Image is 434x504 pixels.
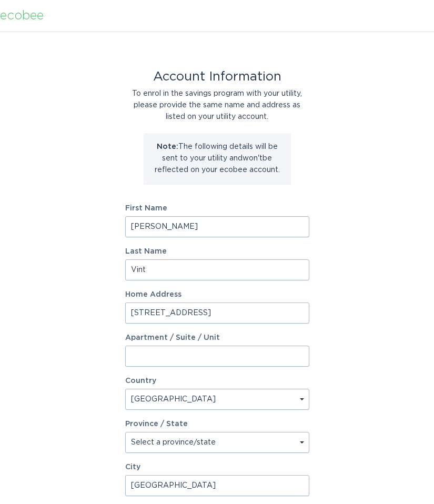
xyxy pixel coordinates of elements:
[125,291,309,298] label: Home Address
[125,205,309,212] label: First Name
[157,143,178,150] strong: Note:
[125,463,309,471] label: City
[125,248,309,255] label: Last Name
[125,420,188,428] label: Province / State
[152,141,283,176] p: The following details will be sent to your utility and won't be reflected on your ecobee account.
[125,377,156,385] label: Country
[125,334,309,341] label: Apartment / Suite / Unit
[125,71,309,83] div: Account Information
[125,88,309,123] div: To enrol in the savings program with your utility, please provide the same name and address as li...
